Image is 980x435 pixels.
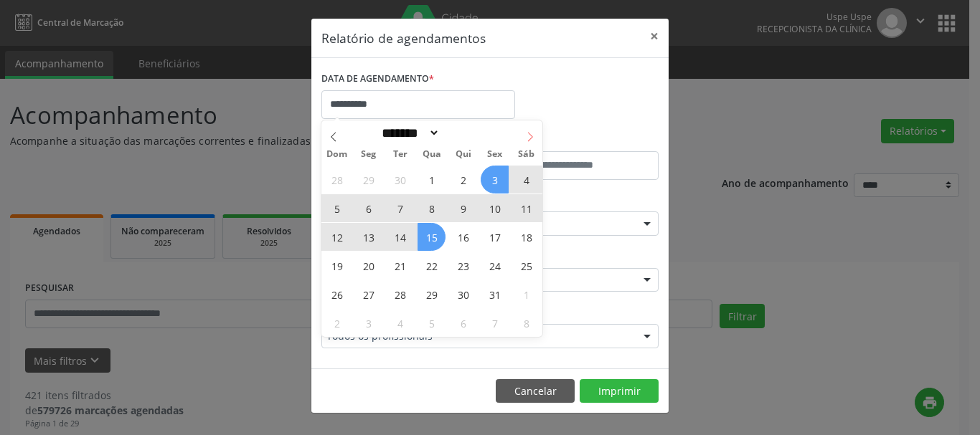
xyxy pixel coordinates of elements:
span: Outubro 9, 2025 [449,194,477,222]
span: Setembro 29, 2025 [354,166,382,193]
span: Novembro 8, 2025 [512,309,540,337]
span: Outubro 4, 2025 [512,166,540,193]
span: Outubro 19, 2025 [323,252,351,279]
span: Outubro 11, 2025 [512,194,540,222]
span: Outubro 22, 2025 [418,252,446,279]
span: Qui [448,150,479,159]
span: Outubro 5, 2025 [323,194,351,222]
button: Imprimir [580,379,659,403]
span: Outubro 26, 2025 [323,280,351,308]
span: Outubro 17, 2025 [481,223,509,251]
button: Cancelar [496,379,575,403]
span: Outubro 2, 2025 [449,166,477,193]
span: Outubro 28, 2025 [386,280,414,308]
span: Outubro 12, 2025 [323,223,351,251]
span: Outubro 6, 2025 [354,194,382,222]
span: Outubro 23, 2025 [449,252,477,279]
span: Outubro 14, 2025 [386,223,414,251]
span: Outubro 18, 2025 [512,223,540,251]
span: Novembro 5, 2025 [418,309,446,337]
span: Outubro 31, 2025 [481,280,509,308]
span: Outubro 16, 2025 [449,223,477,251]
span: Outubro 1, 2025 [418,166,446,193]
span: Novembro 4, 2025 [386,309,414,337]
span: Outubro 8, 2025 [418,194,446,222]
span: Setembro 28, 2025 [323,166,351,193]
button: Close [640,19,669,54]
span: Setembro 30, 2025 [386,166,414,193]
input: Year [440,125,487,140]
span: Novembro 1, 2025 [512,280,540,308]
span: Outubro 29, 2025 [418,280,446,308]
span: Novembro 2, 2025 [323,309,351,337]
span: Outubro 30, 2025 [449,280,477,308]
span: Outubro 24, 2025 [481,252,509,279]
label: DATA DE AGENDAMENTO [321,68,434,90]
span: Outubro 25, 2025 [512,252,540,279]
select: Month [377,125,440,140]
span: Novembro 3, 2025 [354,309,382,337]
h5: Relatório de agendamentos [321,29,486,47]
span: Qua [416,150,448,159]
span: Novembro 6, 2025 [449,309,477,337]
span: Sex [479,150,511,159]
span: Outubro 27, 2025 [354,280,382,308]
span: Outubro 15, 2025 [418,223,446,251]
span: Outubro 13, 2025 [354,223,382,251]
span: Novembro 7, 2025 [481,309,509,337]
span: Sáb [511,150,542,159]
span: Dom [321,150,353,159]
span: Seg [353,150,385,159]
span: Outubro 10, 2025 [481,194,509,222]
span: Outubro 7, 2025 [386,194,414,222]
label: ATÉ [494,129,659,151]
span: Ter [385,150,416,159]
span: Outubro 21, 2025 [386,252,414,279]
span: Outubro 3, 2025 [481,166,509,193]
span: Outubro 20, 2025 [354,252,382,279]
